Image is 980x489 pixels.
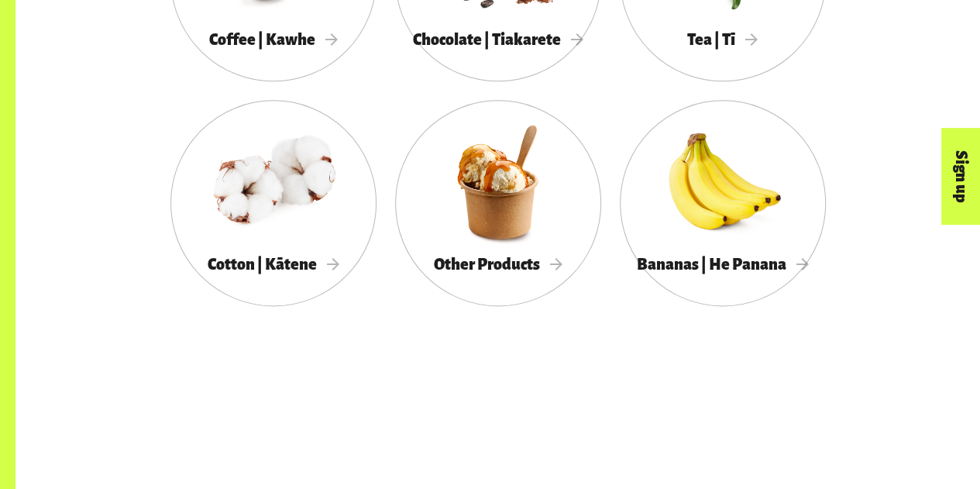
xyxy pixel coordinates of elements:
a: Cotton | Kātene [170,100,377,306]
span: Cotton | Kātene [208,256,339,273]
span: Chocolate | Tiakarete [413,31,583,48]
span: Coffee | Kawhe [209,31,338,48]
a: Bananas | He Panana [620,100,826,306]
a: Other Products [395,100,601,306]
span: Tea | Tī [687,31,758,48]
span: Bananas | He Panana [637,256,809,273]
span: Other Products [434,256,562,273]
